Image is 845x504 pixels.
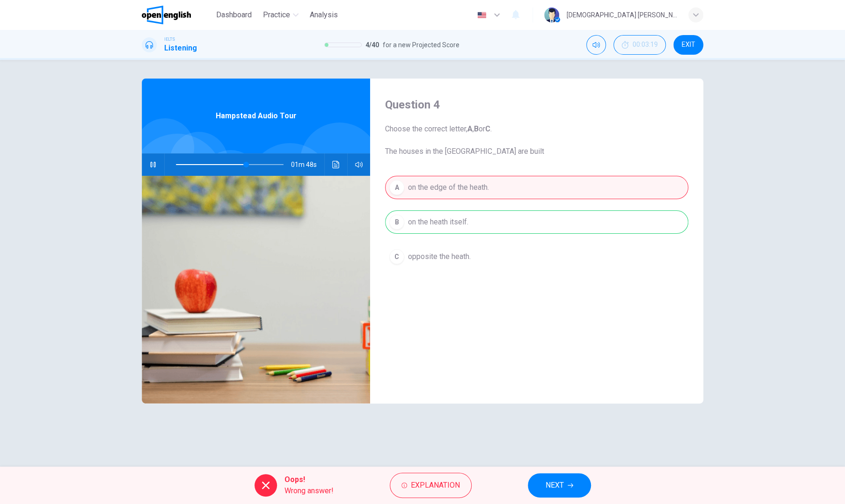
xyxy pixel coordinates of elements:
button: Click to see the audio transcription [328,153,343,176]
span: Explanation [411,479,460,492]
div: Mute [586,35,606,55]
a: OpenEnglish logo [142,6,212,24]
span: Choose the correct letter, , or . The houses in the [GEOGRAPHIC_DATA] are built [385,123,688,157]
span: Dashboard [216,9,252,21]
span: Practice [263,9,290,21]
span: Hampstead Audio Tour [216,110,297,122]
span: Oops! [284,474,334,485]
button: Dashboard [212,7,255,23]
b: A [467,124,473,133]
img: en [476,12,488,19]
button: NEXT [528,473,591,497]
img: Hampstead Audio Tour [142,176,370,403]
span: IELTS [164,36,175,43]
span: Wrong answer! [284,485,334,497]
div: [DEMOGRAPHIC_DATA] [PERSON_NAME] [567,9,677,21]
span: Analysis [310,9,338,21]
span: 4 / 40 [365,39,379,50]
button: Analysis [306,7,342,23]
button: Explanation [390,473,472,498]
button: EXIT [673,35,703,55]
h4: Question 4 [385,97,688,112]
span: for a new Projected Score [383,39,459,50]
b: C [485,124,490,133]
img: Profile picture [544,7,559,22]
div: Hide [613,35,666,55]
span: NEXT [546,479,564,492]
span: EXIT [682,41,695,49]
span: 01m 48s [291,153,324,176]
span: 00:03:19 [633,41,658,49]
img: OpenEnglish logo [142,6,191,24]
button: 00:03:19 [613,35,666,55]
button: Practice [259,7,302,23]
b: B [474,124,479,133]
h1: Listening [164,43,197,54]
